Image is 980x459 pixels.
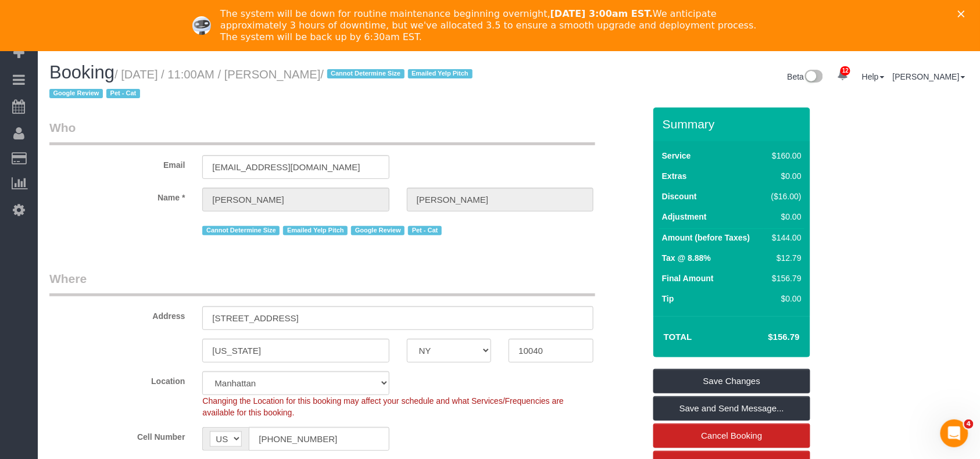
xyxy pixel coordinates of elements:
[653,369,810,393] a: Save Changes
[964,419,974,429] span: 4
[202,155,389,179] input: Email
[662,252,711,264] label: Tax @ 8.88%
[327,69,405,78] span: Cannot Determine Size
[407,188,593,211] input: Last Name
[767,252,802,264] div: $12.79
[734,332,800,342] h4: $156.79
[767,211,802,223] div: $0.00
[49,270,595,296] legend: Where
[550,8,653,19] b: [DATE] 3:00am EST.
[663,117,804,131] h3: Summary
[283,226,348,235] span: Emailed Yelp Pitch
[940,419,968,447] iframe: Intercom live chat
[804,70,823,85] img: New interface
[662,272,714,284] label: Final Amount
[767,150,802,162] div: $160.00
[202,226,280,235] span: Cannot Determine Size
[788,72,824,81] a: Beta
[767,232,802,243] div: $144.00
[202,339,389,363] input: City
[862,72,885,81] a: Help
[662,293,674,304] label: Tip
[662,150,691,162] label: Service
[767,170,802,182] div: $0.00
[662,191,697,202] label: Discount
[41,427,194,443] label: Cell Number
[408,69,473,78] span: Emailed Yelp Pitch
[202,396,564,417] span: Changing the Location for this booking may affect your schedule and what Services/Frequencies are...
[249,427,389,451] input: Cell Number
[41,306,194,322] label: Address
[49,119,595,145] legend: Who
[509,339,593,363] input: Zip Code
[49,62,115,83] span: Booking
[49,89,103,98] span: Google Review
[220,8,769,43] div: The system will be down for routine maintenance beginning overnight, We anticipate approximately ...
[767,191,802,202] div: ($16.00)
[662,211,707,223] label: Adjustment
[767,272,802,284] div: $156.79
[893,72,965,81] a: [PERSON_NAME]
[41,371,194,387] label: Location
[41,188,194,203] label: Name *
[662,232,750,243] label: Amount (before Taxes)
[958,10,970,17] div: Close
[106,89,140,98] span: Pet - Cat
[351,226,405,235] span: Google Review
[49,68,476,101] small: / [DATE] / 11:00AM / [PERSON_NAME]
[41,155,194,171] label: Email
[840,66,850,76] span: 12
[408,226,442,235] span: Pet - Cat
[831,63,854,88] a: 12
[653,424,810,448] a: Cancel Booking
[192,16,211,35] img: Profile image for Ellie
[767,293,802,304] div: $0.00
[662,170,687,182] label: Extras
[653,396,810,421] a: Save and Send Message...
[202,188,389,211] input: First Name
[664,332,692,342] strong: Total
